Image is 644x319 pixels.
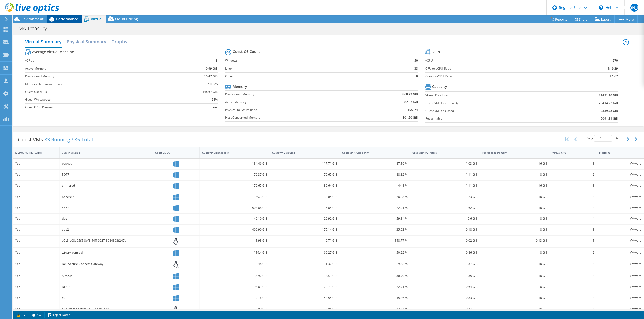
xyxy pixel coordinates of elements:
div: 8 [552,183,594,188]
div: vCLS-a08a65f5-8bf3-44ff-9027-3684363f247d [62,238,151,243]
div: 70.65 GiB [272,172,338,177]
div: 43.1 GiB [272,273,338,279]
div: 1.23 GiB [412,194,478,200]
b: Average Virtual Machine [32,49,74,54]
label: Physical to Active Ratio [225,107,362,112]
span: Cloud Pricing [115,17,138,21]
div: Platform [599,151,635,154]
div: 148.77 % [342,238,408,243]
div: 1.11 GiB [412,183,478,188]
div: Guest VM Disk Used [272,151,332,154]
div: 508.88 GiB [202,205,267,211]
label: Guest iSCSI Present [25,105,172,110]
a: 2 [29,312,45,318]
div: VMware [599,306,641,312]
div: Yes [15,295,57,301]
input: jump to page [594,135,612,142]
div: 98.81 GiB [202,284,267,290]
b: vCPU [433,49,441,54]
div: 28.08 % [342,194,408,200]
div: 29.92 GiB [272,216,338,221]
div: 0.18 GiB [412,227,478,232]
div: Yes [15,238,57,243]
b: Yes [213,105,218,110]
div: 1 [552,238,594,243]
div: VMware [599,273,641,279]
div: 8 [552,227,594,232]
label: Guest VM Disk Capacity [425,101,551,106]
div: 16 GiB [482,295,548,301]
div: 4 [552,295,594,301]
div: 80.64 GiB [272,183,338,188]
div: 30.04 GiB [272,194,338,200]
b: 0 [416,74,418,79]
span: Performance [56,17,78,21]
span: 6 [616,136,618,140]
b: 148.67 GiB [202,89,218,94]
div: bosnbu [62,161,151,166]
span: Environment [21,17,44,21]
div: crm-prod [62,183,151,188]
div: 87.19 % [342,161,408,166]
div: 4 [552,194,594,200]
a: 1 [14,312,29,318]
div: 22.71 GiB [272,284,338,290]
div: 11.32 GiB [272,261,338,267]
b: 1055% [208,82,218,87]
b: 24% [212,97,218,102]
div: Yes [15,161,57,166]
div: n-focus [62,273,151,279]
div: Yes [15,306,57,312]
b: 33 [414,66,418,71]
svg: \n [599,5,603,10]
div: app2 [62,227,151,232]
div: 4 [552,306,594,312]
label: Guest Whitespace [25,97,172,102]
div: 0.47 GiB [412,306,478,312]
div: 88.32 % [342,172,408,177]
b: 1:19.29 [608,66,618,71]
div: 16 GiB [482,306,548,312]
div: Yes [15,284,57,290]
div: VMware [599,172,641,177]
div: 8 GiB [482,250,548,256]
label: CPU to vCPU Ratio [425,66,567,71]
b: Memory [233,84,247,89]
div: Yes [15,227,57,232]
h2: Graphs [111,37,127,47]
label: Active Memory [225,100,362,105]
a: Project Notes [44,312,74,318]
div: 110.48 GiB [202,261,267,267]
div: 49.19 GiB [202,216,267,221]
div: Guest VM OS [155,151,191,154]
label: Reclaimable [425,116,551,121]
div: 30.79 % [342,273,408,279]
div: 0.86 GiB [412,250,478,256]
div: 16 GiB [482,194,548,200]
div: 8 GiB [482,227,548,232]
a: Export [591,15,615,23]
div: Yes [15,205,57,211]
div: 0.02 GiB [412,238,478,243]
div: Yes [15,194,57,200]
div: VMware [599,227,641,232]
label: vCPU [425,58,567,63]
div: VMware [599,284,641,290]
label: Active Memory [25,66,172,71]
b: 1:27.74 [408,107,418,112]
div: 44.8 % [342,183,408,188]
div: Yes [15,216,57,221]
div: 16 GiB [482,273,548,279]
div: dbc [62,216,151,221]
div: VMware [599,250,641,256]
div: 119.4 GiB [202,250,267,256]
b: 10.47 GiB [204,74,218,79]
div: VMware [599,295,641,301]
label: Provisioned Memory [225,92,362,97]
div: 16 GiB [482,205,548,211]
div: 0.71 GiB [272,238,338,243]
div: 1.37 GiB [412,261,478,267]
div: 1.11 GiB [412,172,478,177]
b: 12339.78 GiB [599,108,618,113]
div: Yes [15,172,57,177]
